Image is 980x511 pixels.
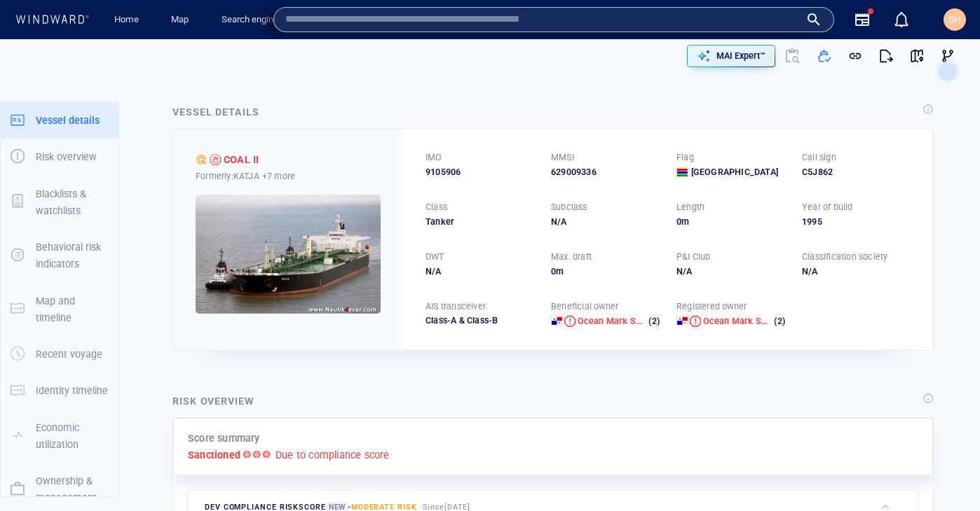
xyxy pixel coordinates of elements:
[802,166,911,178] div: C5J862
[920,448,969,500] iframe: Chat
[551,151,574,164] p: MMSI
[1,347,118,360] a: Recent voyage
[1,372,118,409] button: Identity timeline
[578,316,666,326] span: Ocean Mark Shipping
[262,169,295,183] p: +7 more
[36,148,97,165] p: Risk overview
[840,41,871,71] button: Get link
[172,393,254,409] div: Risk overview
[802,216,911,228] div: 1995
[36,419,109,454] p: Economic utilization
[426,315,456,325] span: Class-A
[716,50,765,62] p: MAI Expert™
[196,195,381,314] img: 5905d7ad515c0860cb2f43cd_0
[165,8,199,32] a: Map
[172,104,259,120] div: Vessel details
[36,112,100,129] p: Vessel details
[578,315,660,328] a: Ocean Mark Shipping (2)
[216,8,284,32] a: Search engine
[1,139,118,175] button: Risk overview
[36,293,109,327] p: Map and timeline
[160,8,205,32] button: Map
[188,447,240,463] p: Sanctioned
[426,251,444,263] p: DWT
[687,45,775,67] button: MAI Expert™
[36,185,109,220] p: Blacklists & watchlists
[275,447,390,463] p: Due to compliance score
[676,216,681,227] span: 0
[1,113,118,126] a: Vessel details
[36,239,109,273] p: Behavioral risk indicators
[426,265,534,278] div: N/A
[109,8,144,32] a: Home
[1,150,118,163] a: Risk overview
[676,251,711,263] p: P&I Club
[1,176,118,230] button: Blacklists & watchlists
[551,251,592,263] p: Max. draft
[871,41,901,71] button: Export report
[1,195,118,208] a: Blacklists & watchlists
[1,384,118,397] a: Identity timeline
[188,430,260,447] p: Score summary
[551,300,618,313] p: Beneficial owner
[36,346,102,363] p: Recent voyage
[802,265,911,278] div: N/A
[426,151,442,164] p: IMO
[901,41,932,71] button: View on map
[809,41,840,71] button: Add to vessel list
[893,11,910,28] div: Notification center
[703,315,785,328] a: Ocean Mark Shipping (2)
[36,472,109,507] p: Ownership & management
[676,201,705,213] p: Length
[1,229,118,283] button: Behavioral risk indicators
[1,302,118,315] a: Map and timeline
[426,201,447,213] p: Class
[551,266,556,276] span: 0
[456,315,498,325] span: Class-B
[36,382,108,399] p: Identity timeline
[932,41,963,71] button: Visual Link Analysis
[551,216,660,228] div: N/A
[1,336,118,372] button: Recent voyage
[426,300,486,313] p: AIS transceiver
[802,251,887,263] p: Classification society
[556,266,564,276] span: m
[941,6,969,34] button: SH
[802,151,836,164] p: Call sign
[551,166,660,178] div: 629009336
[104,8,149,32] button: Home
[681,216,689,227] span: m
[551,201,587,213] p: Subclass
[1,248,118,262] a: Behavioral risk indicators
[1,102,118,139] button: Vessel details
[646,315,660,328] span: (2)
[1,428,118,442] a: Economic utilization
[676,151,694,164] p: Flag
[1,283,118,337] button: Map and timeline
[703,316,791,326] span: Ocean Mark Shipping
[210,154,221,165] div: Sanctioned
[196,169,381,183] div: Formerly: KATJA
[459,315,465,325] span: &
[676,265,785,278] div: N/A
[1,409,118,463] button: Economic utilization
[802,201,853,213] p: Year of build
[948,14,961,25] span: SH
[426,166,461,178] span: 9105906
[196,154,207,165] div: Dev Compliance defined risk: moderate risk
[691,166,778,178] span: [GEOGRAPHIC_DATA]
[1,482,118,496] a: Ownership & management
[676,300,747,313] p: Registered owner
[426,216,534,228] div: Tanker
[224,151,259,168] div: COAL II
[772,315,785,328] span: (2)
